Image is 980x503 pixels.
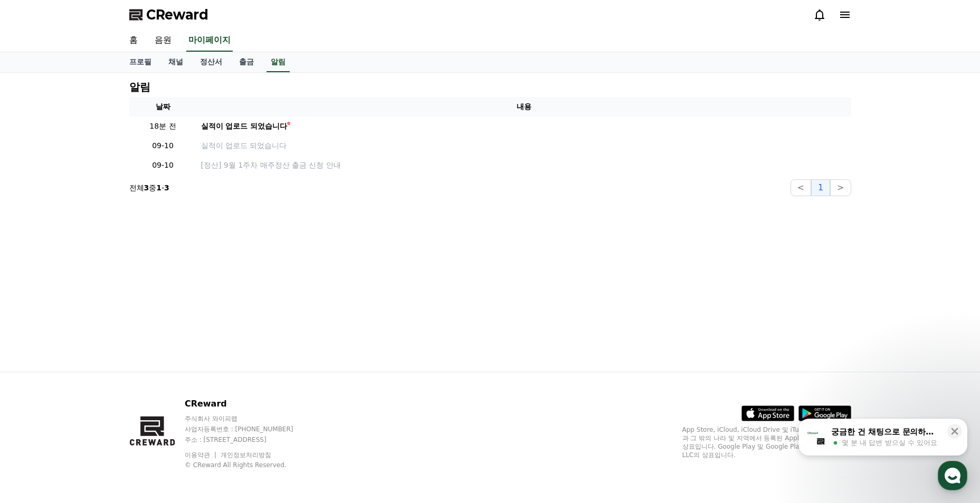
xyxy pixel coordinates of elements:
a: 이용약관 [185,451,218,459]
a: CReward [129,6,208,23]
a: 프로필 [121,52,160,72]
span: CReward [146,6,208,23]
strong: 3 [164,183,169,192]
p: 09-10 [134,140,193,151]
button: 1 [811,179,830,196]
h4: 알림 [129,81,150,93]
p: 09-10 [134,160,193,171]
a: 마이페이지 [186,30,233,52]
a: 음원 [146,30,180,52]
span: 대화 [97,351,109,359]
button: < [791,179,811,196]
strong: 3 [144,183,149,192]
a: 정산서 [192,52,231,72]
p: 전체 중 - [129,182,169,193]
strong: 1 [156,183,161,192]
a: 알림 [267,52,290,72]
p: 사업자등록번호 : [PHONE_NUMBER] [185,425,313,433]
a: 설정 [136,334,203,361]
th: 내용 [197,97,851,117]
a: 채널 [160,52,192,72]
a: 실적이 업로드 되었습니다 [201,140,847,151]
p: 주소 : [STREET_ADDRESS] [185,436,313,444]
button: > [830,179,851,196]
a: 홈 [3,334,70,361]
th: 날짜 [129,97,197,117]
p: 주식회사 와이피랩 [185,414,313,423]
p: App Store, iCloud, iCloud Drive 및 iTunes Store는 미국과 그 밖의 나라 및 지역에서 등록된 Apple Inc.의 서비스 상표입니다. Goo... [682,425,851,459]
a: 대화 [70,334,136,361]
a: 실적이 업로드 되었습니다 [201,121,847,132]
a: 홈 [121,30,146,52]
p: © CReward All Rights Reserved. [185,461,313,469]
a: [정산] 9월 1주차 매주정산 출금 신청 안내 [201,160,847,171]
a: 출금 [231,52,262,72]
p: 18분 전 [134,121,193,132]
span: 홈 [33,350,40,359]
a: 개인정보처리방침 [221,451,271,459]
p: CReward [185,398,313,410]
span: 설정 [163,350,176,359]
div: 실적이 업로드 되었습니다 [201,121,288,132]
